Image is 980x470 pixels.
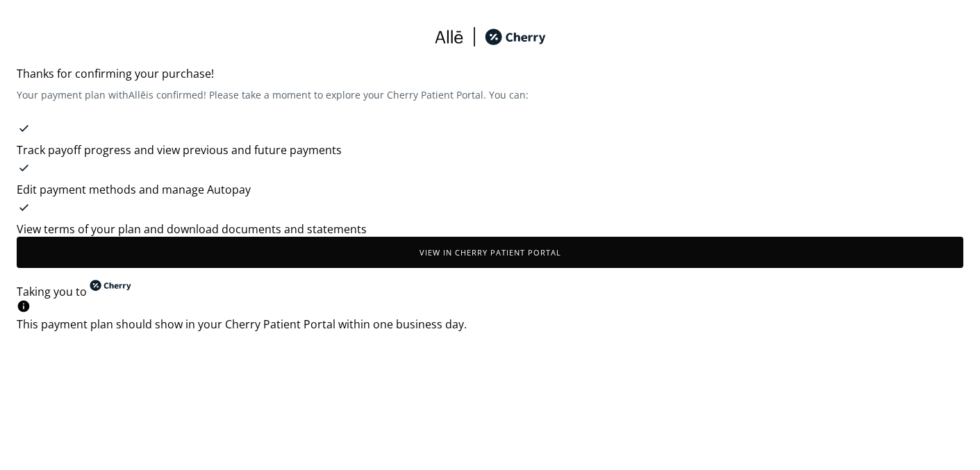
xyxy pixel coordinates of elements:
img: cherry_black_logo-DrOE_MJI.svg [485,26,546,47]
div: View terms of your plan and download documents and statements [17,221,963,237]
div: Track payoff progress and view previous and future payments [17,142,963,158]
div: This payment plan should show in your Cherry Patient Portal within one business day. [17,317,963,332]
img: svg%3e [17,118,31,139]
button: View in Cherry patient portal [17,237,963,268]
span: Taking you to [17,284,87,299]
img: svg%3e [17,197,31,218]
span: Thanks for confirming your purchase! [17,66,963,81]
img: svg%3e [17,158,31,178]
img: svg%3e [17,299,31,313]
img: svg%3e [435,26,464,47]
img: cherry_black_logo-DrOE_MJI.svg [90,275,131,296]
span: Your payment plan with Allē is confirmed! Please take a moment to explore your Cherry Patient Por... [17,88,963,101]
div: Edit payment methods and manage Autopay [17,182,963,197]
img: svg%3e [464,26,485,47]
